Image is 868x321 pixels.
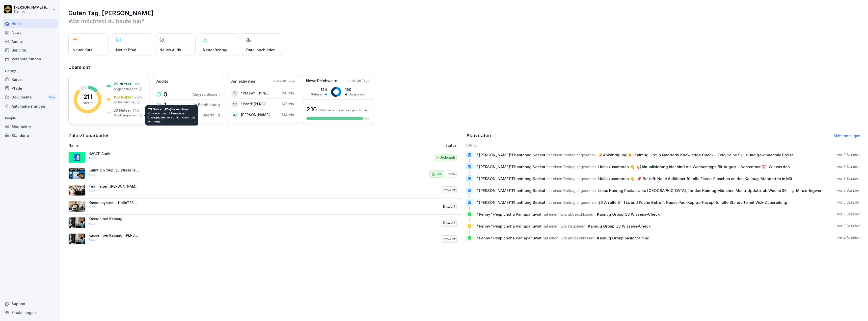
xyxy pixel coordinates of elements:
p: Kaimug Group Q3 Wissens-Check [89,168,139,172]
p: vor 3 Stunden [837,152,860,157]
p: Neuer Pfad [116,47,136,53]
p: "Praew" Thirakarn Jumpadang [241,90,270,96]
p: Kassen bei Kaimug [89,217,139,221]
a: DokumenteNew [3,93,58,102]
p: 1 [164,102,166,108]
p: 211 [83,94,92,100]
span: hat einen Beitrag angesehen [547,176,596,181]
p: Kassensystem - HelloTESS ([PERSON_NAME]) [89,201,139,205]
p: Entwurf [443,188,455,193]
p: Neuer Beitrag [203,47,227,53]
a: Mehr anzeigen [834,134,860,138]
p: Library [3,67,58,75]
span: hat einen Beitrag angesehen [547,153,596,157]
span: Kaimug Group basic training [597,236,649,240]
div: "T [231,101,238,108]
a: Kassen bei Kaimug ([PERSON_NAME])KursEntwurf [68,231,463,248]
p: Kurs [89,172,95,177]
p: "Pond"[PERSON_NAME] [241,101,270,107]
a: Berichte [3,46,58,55]
p: People [3,114,58,122]
p: 15% [448,171,455,177]
p: 29 Nutzer [114,81,131,87]
span: "Penny" Penpichcha Panlapanuwat [477,236,541,240]
span: hat einen Beitrag angesehen [547,188,596,193]
p: 159 Nutzer [114,94,133,100]
p: 150 [345,87,365,92]
div: Audits [3,37,58,46]
p: Gelesen [311,92,323,97]
span: hat einen Kurs abgeschlossen [543,236,594,240]
span: 📢 An alle BT TLs und Köche Betreff: Neues Pad-Kaprao-Rezept für alle Standorte mit Wok-Zubereitung [598,200,787,205]
h6: [DATE] [466,143,861,148]
h2: Zuletzt bearbeitet [68,132,463,139]
span: hat einen Kurs abgeschlossen [543,212,594,217]
img: dl77onhohrz39aq74lwupjv4.png [68,217,86,228]
span: hat einen Beitrag angesehen [547,164,596,169]
p: vor 3 Stunden [837,200,860,205]
p: vor 3 Stunden [837,164,860,169]
p: 14 % [133,81,140,87]
p: Name [68,143,323,148]
span: "[PERSON_NAME]"Phanthong Seekot [477,188,545,193]
a: Pfade [3,84,58,93]
div: Dokumente [3,93,58,102]
span: Hallo zusammen 👋, 📌 Betreff: Neue Aufkleber für alle Eistee-Flaschen an den Kaimug-Standorten in Mü [598,176,792,181]
span: "Penny" Penpichcha Panlapanuwat [477,212,541,217]
p: Letzte 30 Tage [347,79,370,83]
div: "J [231,90,238,97]
span: 23 Nutzer (11%) [148,107,171,111]
p: Kurs [89,221,95,226]
span: "[PERSON_NAME]"Phanthong Seekot [477,164,545,169]
span: "Penny" Penpichcha Panlapanuwat [477,224,541,229]
span: Hallo zusammen 👋, 📢​Aktualisierung hier sind die Wochentipps für August – September 📅. Wir werden [598,164,790,169]
a: Einstellungen [3,308,58,317]
div: haben ihren Kurs noch nicht begonnen. Erwäge, sie persönlich daran zu erinnern. [145,105,198,126]
p: Abgeschlossen [193,92,220,97]
p: Kaimug [14,10,51,13]
p: 134 min. [282,112,295,117]
h2: Aktivitäten [466,132,491,139]
p: 145 min. [282,101,295,107]
a: Veranstaltungen [3,55,58,63]
span: ✴️Ankündigung✴️: Kaimug Group Quarterly Knowledge Check - Zeig Deine Skills und gewinne tolle Preise [598,153,794,157]
p: 🚮 [73,153,81,162]
a: Mitarbeiter [3,122,58,131]
p: vor 3 Stunden [837,188,860,193]
span: Kaimug Group Q3 Wissens-Check [588,224,650,229]
span: "[PERSON_NAME]"Phanthong Seekot [477,176,545,181]
a: News [3,28,58,37]
p: Audit [89,156,96,161]
p: Datei hochladen [246,47,276,53]
span: "[PERSON_NAME]"Phanthong Seekot [477,153,545,157]
p: 11 % [133,108,139,113]
p: Letzte 30 Tage [272,79,295,84]
p: vor 3 Stunden [837,212,860,217]
p: Nutzer [83,101,93,105]
p: Teamleiter ([PERSON_NAME]) [89,184,139,189]
a: Kassen bei KaimugKursEntwurf [68,215,463,231]
p: Status [445,143,457,148]
p: Kurs [89,237,95,242]
img: k4tsflh0pn5eas51klv85bn1.png [68,201,86,212]
img: pytyph5pk76tu4q1kwztnixg.png [68,185,86,196]
h2: Übersicht [68,64,860,71]
p: Am aktivsten [231,79,255,84]
a: Kurse [3,75,58,84]
p: [PERSON_NAME] [241,112,270,117]
p: Überfällig [202,112,220,118]
p: [PERSON_NAME] Remus [14,5,51,10]
span: hat einen Kurs begonnen [543,224,585,229]
a: Standorte [3,131,58,140]
p: Abgeschlossen [114,87,137,91]
p: Neuer Kurs [73,47,92,53]
p: vor 4 Stunden [837,235,860,240]
p: In Bearbeitung [194,102,220,107]
p: Mitarbeitende nutzen jetzt Bounti [319,108,369,112]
